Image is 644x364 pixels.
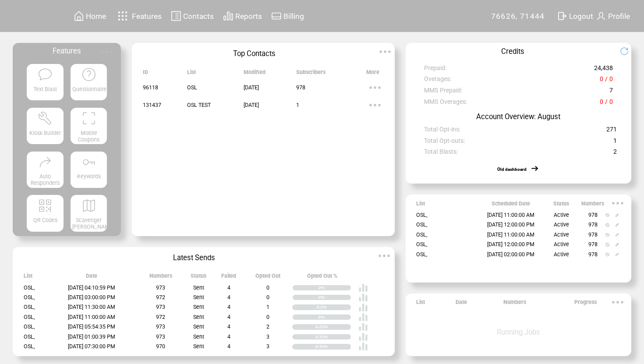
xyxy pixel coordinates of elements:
span: Sent [193,333,204,340]
img: ellypsis.svg [376,43,394,60]
span: Auto Responders [31,173,60,186]
div: 0.1% [317,304,351,310]
span: Top Contacts [233,49,276,58]
span: Account Overview: August [476,113,560,121]
span: 978 [588,221,598,228]
span: Active [554,212,569,218]
span: Progress [574,299,597,309]
div: 0% [318,285,351,290]
span: 4 [227,314,230,320]
span: OSL, [416,212,427,218]
span: OSL, [24,343,35,350]
span: 978 [588,241,598,247]
span: More [366,69,379,79]
span: 1 [613,137,617,148]
img: ellypsis.svg [609,293,626,311]
span: 972 [156,294,165,300]
img: creidtcard.svg [271,11,282,21]
span: 4 [227,323,230,330]
span: 0 [266,314,269,320]
span: OSL, [24,323,35,330]
span: [DATE] 05:54:35 PM [68,323,115,330]
a: Features [114,7,163,25]
span: Active [554,241,569,247]
span: OSL, [24,284,35,291]
span: 24,438 [594,64,613,75]
span: 973 [156,304,165,310]
a: Contacts [170,9,215,23]
img: edit.svg [615,243,619,247]
span: OSL, [416,241,427,247]
div: 0% [318,315,351,320]
span: 4 [227,333,230,340]
span: Status [553,200,569,210]
span: 271 [606,126,617,136]
img: ellypsis.svg [98,43,115,60]
img: notallowed.svg [605,233,609,237]
span: 3 [266,343,269,350]
span: 4 [227,343,230,350]
span: Credits [501,47,524,56]
span: Sent [193,294,204,300]
span: 4 [227,294,230,300]
span: List [187,69,196,79]
span: Billing [283,12,304,21]
span: Sent [193,314,204,320]
span: [DATE] [244,102,259,108]
img: features.svg [115,9,131,23]
img: keywords.svg [81,155,96,170]
span: 973 [156,284,165,291]
span: [DATE] 07:30:00 PM [68,343,115,350]
span: 1 [296,102,299,108]
span: ID [143,69,148,79]
span: 4 [227,304,230,310]
img: contacts.svg [171,11,181,21]
img: ellypsis.svg [609,194,626,212]
img: refresh.png [620,47,635,56]
img: poll%20-%20white.svg [358,293,368,302]
img: ellypsis.svg [375,247,393,265]
span: Text Blast [33,86,57,92]
a: Kiosk Builder [27,108,63,144]
a: Keywords [71,152,107,188]
span: Date [86,272,97,283]
span: Contacts [183,12,214,21]
span: 978 [296,84,305,91]
span: [DATE] 11:00:00 AM [68,314,115,320]
span: 131437 [143,102,161,108]
img: poll%20-%20white.svg [358,303,368,312]
a: Reports [222,9,263,23]
span: Home [86,12,106,21]
span: List [416,200,425,210]
a: QR Codes [27,195,63,231]
span: 0 [266,284,269,291]
img: poll%20-%20white.svg [358,322,368,332]
span: [DATE] 01:00:39 PM [68,333,115,340]
span: [DATE] 12:00:00 PM [487,241,534,247]
span: [DATE] 02:00:00 PM [487,251,534,258]
span: Active [554,221,569,228]
span: 973 [156,323,165,330]
a: Billing [270,9,305,23]
a: Mobile Coupons [71,108,107,144]
span: 2 [613,148,617,159]
span: 76626, 71444 [491,12,545,21]
img: scavenger.svg [81,198,96,213]
a: Auto Responders [27,152,63,188]
span: OSL, [416,221,427,228]
span: Questionnaire [72,86,106,92]
span: OSL, [24,304,35,310]
img: poll%20-%20white.svg [358,332,368,342]
img: tool%201.svg [38,111,53,126]
span: Reports [235,12,262,21]
span: Total Blasts: [424,148,458,159]
span: [DATE] [244,84,259,91]
span: Logout [569,12,593,21]
span: 7 [609,87,613,97]
span: Numbers [149,272,172,283]
img: qr.svg [38,198,53,213]
span: [DATE] 11:00:00 AM [487,212,534,218]
span: 96118 [143,84,158,91]
span: Modified [244,69,265,79]
span: Total Opt-outs: [424,137,465,148]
